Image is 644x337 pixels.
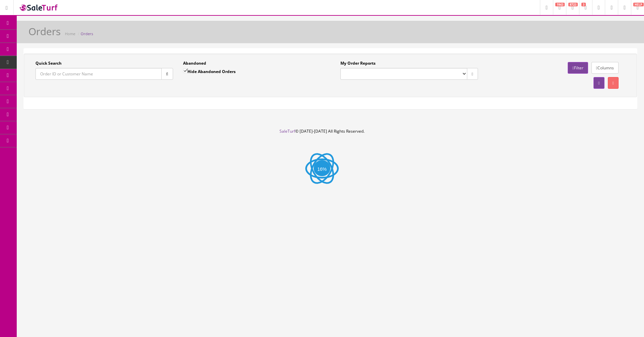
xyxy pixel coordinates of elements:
img: SaleTurf [19,3,59,12]
a: Orders [81,31,93,36]
span: 3 [581,3,586,6]
span: 8723 [568,3,578,6]
label: Abandoned [183,60,206,66]
a: Home [65,31,75,36]
span: HELP [633,3,644,6]
label: Hide Abandoned Orders [183,68,236,75]
span: 1943 [555,3,565,6]
input: Order ID or Customer Name [35,68,162,80]
label: Quick Search [35,60,62,66]
label: My Order Reports [340,60,376,66]
a: Columns [591,62,619,74]
a: Filter [568,62,588,74]
a: SaleTurf [279,128,295,134]
input: Hide Abandoned Orders [183,69,187,73]
h1: Orders [28,26,61,37]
